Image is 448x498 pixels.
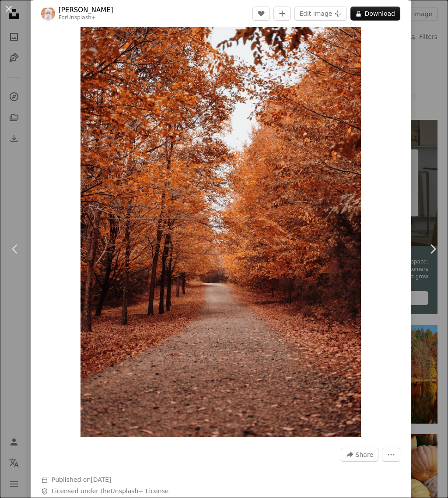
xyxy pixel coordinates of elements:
[80,16,361,437] button: Zoom in on this image
[350,7,400,21] button: Download
[80,16,361,437] img: a dirt road surrounded by trees with orange leaves
[52,476,112,483] span: Published on
[91,476,111,483] time: November 21, 2022 at 4:07:34 AM PST
[59,14,113,21] div: For
[59,6,113,14] a: [PERSON_NAME]
[417,207,448,291] a: Next
[41,7,55,21] img: Go to Ahmed's profile
[382,448,400,462] button: More Actions
[67,14,96,21] a: Unsplash+
[356,448,373,461] span: Share
[111,487,169,494] a: Unsplash+ License
[341,448,378,462] button: Share this image
[52,487,168,496] span: Licensed under the
[252,7,270,21] button: Like
[273,7,291,21] button: Add to Collection
[294,7,347,21] button: Edit image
